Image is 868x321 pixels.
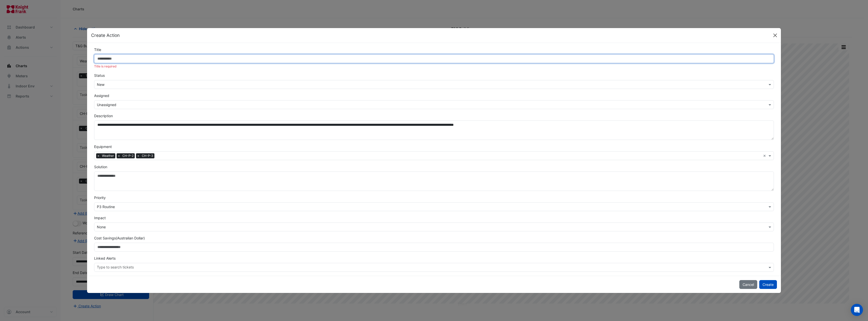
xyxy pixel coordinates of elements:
[94,144,112,149] label: Equipment
[117,153,121,158] span: ×
[96,264,134,271] div: Type to search tickets
[141,153,154,158] span: CH-P-3
[94,235,145,241] label: Cost Savings (Australian Dollar)
[739,280,757,289] button: Cancel
[94,195,106,200] label: Priority
[94,73,105,78] label: Status
[91,32,120,39] h5: Create Action
[96,153,101,158] span: ×
[771,32,779,39] button: Close
[136,153,141,158] span: ×
[94,64,774,69] div: Title is required
[763,153,767,158] span: Clear
[851,304,863,316] div: Open Intercom Messenger
[94,215,106,220] label: Impact
[101,153,115,158] span: Weather
[94,47,101,52] label: Title
[121,153,135,158] span: CH-P-2
[94,164,107,169] label: Solution
[94,113,113,118] label: Description
[94,256,116,261] label: Linked Alerts
[94,93,109,98] label: Assigned
[759,280,777,289] button: Create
